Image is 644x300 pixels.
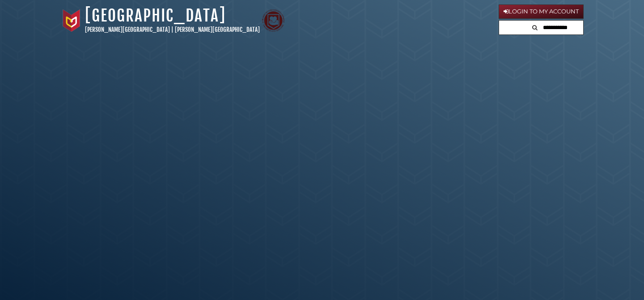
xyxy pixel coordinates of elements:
a: [PERSON_NAME][GEOGRAPHIC_DATA] [85,26,170,33]
span: | [171,26,174,33]
a: [GEOGRAPHIC_DATA] [85,6,226,26]
button: Search [530,21,540,33]
img: Calvin University [60,9,83,32]
img: Calvin Theological Seminary [262,9,284,32]
a: [PERSON_NAME][GEOGRAPHIC_DATA] [175,26,260,33]
a: Login to My Account [499,4,584,19]
i: Search [532,25,538,30]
